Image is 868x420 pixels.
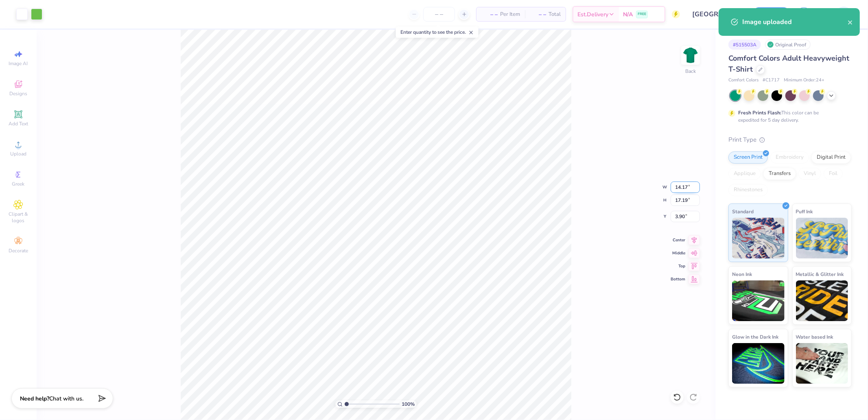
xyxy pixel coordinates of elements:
span: Per Item [500,10,520,19]
button: close [848,17,853,27]
span: Bottom [671,276,685,282]
div: Digital Print [811,151,851,164]
span: Standard [732,207,754,216]
span: Decorate [9,247,28,254]
div: Image uploaded [742,17,848,27]
span: Comfort Colors Adult Heavyweight T-Shirt [728,53,849,74]
span: 100 % [402,400,415,408]
span: Chat with us. [49,395,83,402]
span: – – [530,10,546,19]
div: # 515503A [728,39,761,50]
img: Neon Ink [732,280,785,321]
span: # C1717 [763,77,780,84]
span: Center [671,237,685,243]
span: Designs [9,90,27,97]
span: FREE [638,11,646,17]
span: – – [481,10,498,19]
div: Transfers [763,168,796,180]
div: This color can be expedited for 5 day delivery. [738,109,838,124]
span: Minimum Order: 24 + [784,77,824,84]
div: Print Type [728,135,852,144]
img: Water based Ink [796,343,848,384]
img: Back [682,47,699,63]
span: Puff Ink [796,207,813,216]
strong: Fresh Prints Flash: [738,109,781,116]
div: Back [685,68,696,75]
div: Rhinestones [728,184,768,196]
span: Image AI [9,60,28,67]
img: Puff Ink [796,218,848,258]
div: Screen Print [728,151,768,164]
span: Total [549,10,561,19]
input: Untitled Design [686,6,746,22]
span: N/A [623,10,633,19]
span: Middle [671,250,685,256]
span: Comfort Colors [728,77,759,84]
div: Enter quantity to see the price. [396,26,479,38]
span: Est. Delivery [577,10,608,19]
span: Clipart & logos [4,211,33,224]
span: Upload [10,151,26,157]
span: Glow in the Dark Ink [732,332,778,341]
img: Standard [732,218,785,258]
span: Neon Ink [732,270,752,278]
div: Foil [824,168,843,180]
span: Water based Ink [796,332,833,341]
strong: Need help? [20,395,49,402]
div: Vinyl [798,168,821,180]
span: Top [671,263,685,269]
div: Applique [728,168,761,180]
span: Metallic & Glitter Ink [796,270,844,278]
input: – – [423,7,455,22]
div: Embroidery [770,151,809,164]
img: Metallic & Glitter Ink [796,280,848,321]
div: Original Proof [765,39,811,50]
span: Add Text [9,120,28,127]
span: Greek [12,181,25,187]
img: Glow in the Dark Ink [732,343,785,384]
